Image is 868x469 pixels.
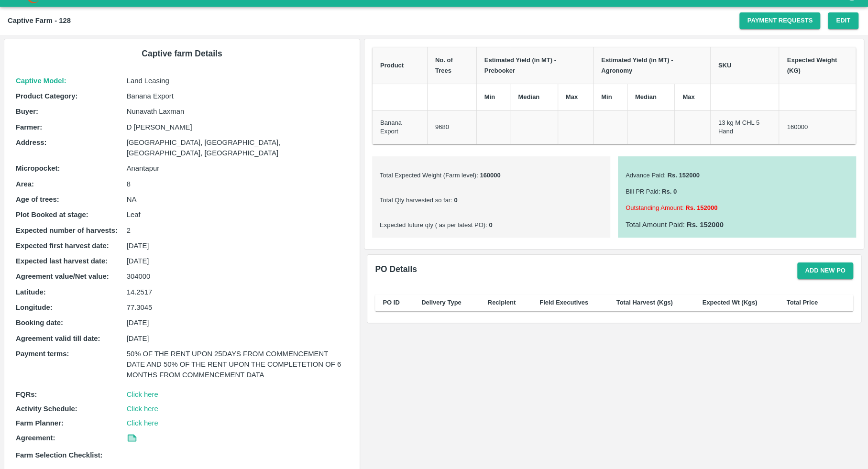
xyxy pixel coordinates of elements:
[380,196,603,205] p: Total Qty harvested so far :
[16,391,37,398] b: FQRs:
[127,349,348,381] p: 50% OF THE RENT UPON 25DAYS FROM COMMENCEMENT DATE AND 50% OF THE RENT UPON THE COMPLETETION OF 6...
[16,273,109,280] b: Agreement value/Net value :
[127,240,348,251] p: [DATE]
[16,304,53,311] b: Longitude :
[16,77,66,85] b: Captive Model :
[593,84,627,110] th: Min
[779,47,856,84] th: Expected Weight (KG)
[127,256,348,266] p: [DATE]
[127,405,158,413] a: Click here
[797,262,853,279] button: Add new PO
[702,299,757,306] b: Expected Wt (Kgs)
[685,221,724,229] b: Rs. 152000
[16,196,59,203] b: Age of trees :
[710,110,779,144] td: 13 kg M CHL 5 Hand
[16,108,38,115] b: Buyer :
[16,335,100,342] b: Agreement valid till date :
[828,12,858,29] button: Edit
[16,139,46,146] b: Address :
[488,299,516,306] b: Recipient
[626,187,848,196] p: Bill PR Paid :
[427,47,476,84] th: No. of Trees
[16,164,60,172] b: Micropocket :
[16,288,46,296] b: Latitude :
[12,47,352,60] h6: Captive farm Details
[487,221,493,229] b: 0
[127,91,348,101] p: Banana Export
[127,122,348,132] p: D [PERSON_NAME]
[380,171,603,180] p: Total Expected Weight (Farm level) :
[627,84,674,110] th: Median
[16,405,77,413] b: Activity Schedule:
[786,299,818,306] b: Total Price
[127,179,348,189] p: 8
[421,299,461,306] b: Delivery Type
[127,333,348,344] p: [DATE]
[16,180,34,188] b: Area :
[710,47,779,84] th: SKU
[476,84,510,110] th: Min
[660,188,677,195] b: Rs. 0
[16,123,42,131] b: Farmer :
[16,242,109,250] b: Expected first harvest date :
[683,204,717,211] b: Rs. 152000
[127,163,348,174] p: Anantapur
[375,262,417,279] h6: PO Details
[666,172,700,179] b: Rs. 152000
[383,299,399,306] b: PO ID
[380,221,603,230] p: Expected future qty ( as per latest PO) :
[127,76,348,86] p: Land Leasing
[739,12,820,29] a: Payment Requests
[127,271,348,282] p: 304000
[427,110,476,144] td: 9680
[779,110,856,144] td: 160000
[16,257,108,265] b: Expected last harvest date :
[127,419,158,427] a: Click here
[626,219,848,230] p: Total Amount Paid :
[127,194,348,205] p: NA
[476,47,593,84] th: Estimated Yield (in MT) - Prebooker
[510,84,558,110] th: Median
[127,317,348,328] p: [DATE]
[127,106,348,117] p: Nunavath Laxman
[127,287,348,297] p: 14.2517
[16,319,63,327] b: Booking date :
[16,419,64,427] b: Farm Planner:
[452,196,458,204] b: 0
[478,172,501,179] b: 160000
[372,110,427,144] td: Banana Export
[539,299,588,306] b: Field Executives
[127,209,348,220] p: Leaf
[16,451,102,459] b: Farm Selection Checklist:
[675,84,710,110] th: Max
[127,302,348,313] p: 77.3045
[372,47,427,84] th: Product
[8,17,71,24] b: Captive Farm - 128
[16,434,55,442] b: Agreement:
[593,47,711,84] th: Estimated Yield (in MT) - Agronomy
[127,137,348,159] p: [GEOGRAPHIC_DATA], [GEOGRAPHIC_DATA], [GEOGRAPHIC_DATA], [GEOGRAPHIC_DATA]
[16,211,88,218] b: Plot Booked at stage :
[16,350,69,358] b: Payment terms :
[558,84,593,110] th: Max
[16,92,78,100] b: Product Category :
[616,299,672,306] b: Total Harvest (Kgs)
[127,391,158,398] a: Click here
[16,227,118,234] b: Expected number of harvests :
[626,171,848,180] p: Advance Paid :
[626,204,848,213] p: Outstanding Amount :
[127,225,348,236] p: 2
